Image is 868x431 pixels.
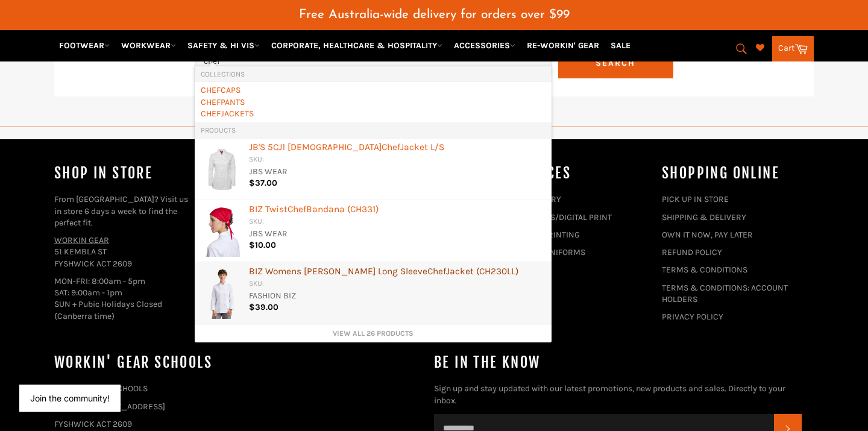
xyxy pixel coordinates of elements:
div: BIZ Womens [PERSON_NAME] Long Sleeve Jacket (CH230LL) [249,266,546,278]
a: CORPORATE, HEALTHCARE & HOSPITALITY [266,35,447,56]
div: SKU: [249,154,546,166]
h4: Be in the know [434,353,802,373]
b: Chef [427,266,446,277]
b: CHEF [201,97,221,107]
p: From [GEOGRAPHIC_DATA]? Visit us in store 6 days a week to find the perfect fit. [54,193,194,228]
li: Products: JB'S 5CJ1 Ladies Chef Jacket L/S [195,138,552,200]
span: $37.00 [249,178,277,188]
div: BIZ Twist Bandana (CH331) [249,204,546,216]
div: FASHION BIZ [249,290,546,303]
h4: services [510,163,650,183]
a: CAPS [201,84,546,96]
span: Free Australia-wide delivery for orders over $99 [299,8,570,21]
h4: SHOPPING ONLINE [662,163,802,183]
a: TERMS & CONDITIONS [662,265,747,275]
p: MON-FRI: 8:00am - 5pm SAT: 9:00am - 1pm SUN + Pubic Holidays Closed (Canberra time) [54,275,194,322]
p: 51 KEMBLA ST FYSHWICK ACT 2609 [54,234,194,269]
a: REFUND POLICY [662,247,722,257]
a: Cart [772,36,814,61]
div: JBS WEAR [249,228,546,241]
a: JACKETS [201,108,546,119]
a: WORKIN GEAR [54,235,109,245]
img: CH331_Talent_Red_200x.png [204,206,240,257]
h4: Shop In Store [54,163,194,183]
span: $10.00 [249,240,276,250]
div: SKU: [249,278,546,290]
b: Chef [382,142,400,153]
a: WORKWEAR [116,35,181,56]
li: Products [195,122,552,138]
p: Sign up and stay updated with our latest promotions, new products and sales. Directly to your inbox. [434,383,802,406]
b: CHEF [201,109,221,119]
a: OWN IT NOW, PAY LATER [662,230,753,240]
li: Collections: CHEF CAPS [195,81,552,96]
span: $39.00 [249,302,278,312]
a: PANTS [201,96,546,108]
div: JB'S 5CJ1 [DEMOGRAPHIC_DATA] Jacket L/S [249,142,546,154]
a: SAFETY & HI VIS [183,35,265,56]
a: PRIVACY POLICY [662,312,723,322]
b: CHEF [201,85,221,95]
p: NOW AT - [STREET_ADDRESS] [54,401,422,412]
a: View all 26 products [201,329,546,339]
a: RE-WORKIN' GEAR [522,35,604,56]
li: Collections [195,66,552,82]
a: TERMS & CONDITIONS: ACCOUNT HOLDERS [662,283,788,304]
li: Collections: CHEF JACKETS [195,108,552,122]
div: SKU: [249,216,546,228]
button: Join the community! [30,393,110,403]
a: WORKIN' GEAR SCHOOLS [54,383,148,394]
li: View All [195,324,552,343]
a: SHIPPING & DELIVERY [662,212,746,222]
img: JB_5CJ1_LADIES_480x480_clipped_rev_1_200x.png [205,144,239,195]
a: SALE [606,35,635,56]
h4: WORKIN' GEAR SCHOOLS [54,353,422,373]
p: FYSHWICK ACT 2609 [54,418,422,430]
div: JBS WEAR [249,166,546,178]
a: FOOTWEAR [54,35,115,56]
b: Chef [288,204,306,215]
li: Products: BIZ Twist Chef Bandana (CH331) [195,200,552,262]
a: HEAT PRESS/DIGITAL PRINT [510,212,612,222]
li: Products: BIZ Womens Al Dente Long Sleeve Chef Jacket (CH230LL) [195,262,552,324]
li: Collections: CHEF PANTS [195,96,552,108]
a: PICK UP IN STORE [662,194,729,204]
button: Search [558,48,673,78]
img: CH230LL_ImageWG_200x.png [204,268,240,319]
a: ACCESSORIES [449,35,520,56]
